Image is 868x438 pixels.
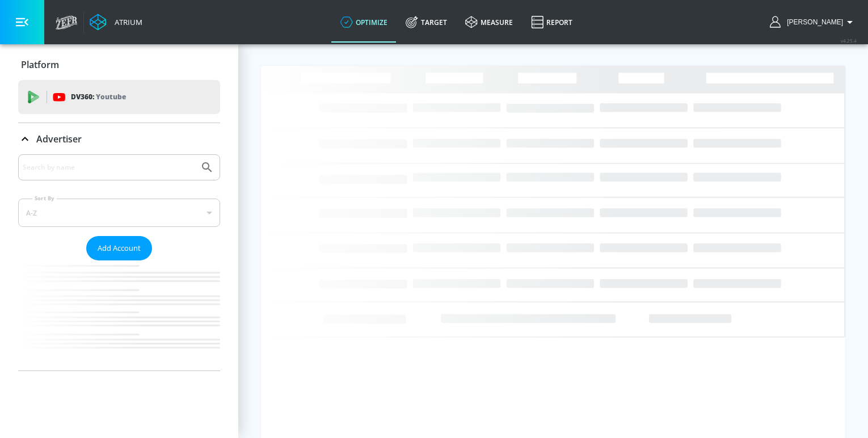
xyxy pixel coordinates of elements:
[782,18,843,26] span: login as: andres.hernandez@zefr.com
[18,123,220,155] div: Advertiser
[18,80,220,114] div: DV360: Youtube
[110,17,142,27] div: Atrium
[18,199,220,227] div: A-Z
[397,2,456,43] a: Target
[71,91,126,103] p: DV360:
[841,37,857,44] span: v 4.25.4
[331,2,397,43] a: optimize
[522,2,582,43] a: Report
[36,133,82,145] p: Advertiser
[18,260,220,370] nav: list of Advertiser
[456,2,522,43] a: measure
[18,49,220,81] div: Platform
[96,91,126,103] p: Youtube
[86,236,152,260] button: Add Account
[18,154,220,370] div: Advertiser
[21,58,59,71] p: Platform
[90,14,142,31] a: Atrium
[32,195,57,202] label: Sort By
[98,242,141,255] span: Add Account
[770,15,857,29] button: [PERSON_NAME]
[23,160,195,175] input: Search by name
